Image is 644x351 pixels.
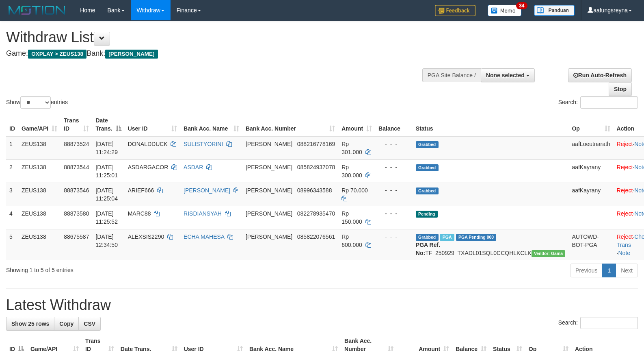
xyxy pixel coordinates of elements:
span: Grabbed [416,187,439,194]
img: MOTION_logo.png [6,4,68,16]
span: Marked by aafpengsreynich [440,234,454,241]
input: Search: [580,96,638,109]
th: User ID: activate to sort column ascending [125,113,180,136]
a: ECHA MAHESA [184,233,224,240]
td: TF_250929_TXADL01SQL0CCQHLKCLK [413,229,569,260]
a: 1 [602,264,616,277]
h1: Latest Withdraw [6,297,638,313]
span: [DATE] 11:25:01 [95,164,118,179]
span: Grabbed [416,164,439,171]
a: Reject [617,210,633,217]
th: Balance [375,113,413,136]
a: Reject [617,187,633,194]
span: Copy 088216778169 to clipboard [297,141,335,147]
span: OXPLAY > ZEUS138 [28,50,86,59]
span: 88873580 [64,210,89,217]
th: Date Trans.: activate to sort column descending [92,113,124,136]
a: Copy [54,317,79,331]
a: Run Auto-Refresh [568,68,632,82]
img: panduan.png [534,5,575,16]
span: 88873544 [64,164,89,170]
a: CSV [78,317,101,331]
span: PGA Pending [456,234,497,241]
span: Rp 301.000 [341,141,362,155]
td: aafKayrany [568,183,613,206]
span: [DATE] 11:25:52 [95,210,118,225]
span: Copy [59,320,73,327]
td: ZEUS138 [18,183,61,206]
span: ALEXSIS2290 [128,233,164,240]
img: Button%20Memo.svg [488,5,522,16]
a: ASDAR [184,164,203,170]
button: None selected [481,68,535,82]
td: aafKayrany [568,159,613,183]
td: ZEUS138 [18,229,61,260]
span: [PERSON_NAME] [246,233,292,240]
div: - - - [378,186,409,194]
h1: Withdraw List [6,29,421,46]
td: ZEUS138 [18,136,61,160]
span: ASDARGACOR [128,164,169,170]
span: Rp 70.000 [341,187,368,194]
span: Vendor URL: https://trx31.1velocity.biz [532,250,566,257]
div: - - - [378,140,409,148]
img: Feedback.jpg [435,5,475,16]
td: 1 [6,136,18,160]
div: - - - [378,209,409,218]
span: [DATE] 11:25:04 [95,187,118,202]
span: 88675587 [64,233,89,240]
span: [DATE] 11:24:29 [95,141,118,155]
select: Showentries [20,96,51,109]
a: Next [616,264,638,277]
a: Reject [617,233,633,240]
a: Previous [570,264,603,277]
span: Rp 150.000 [341,210,362,225]
span: 88873546 [64,187,89,194]
span: Pending [416,211,438,218]
td: ZEUS138 [18,206,61,229]
th: Op: activate to sort column ascending [568,113,613,136]
span: [PERSON_NAME] [246,210,292,217]
label: Search: [558,96,638,109]
td: 5 [6,229,18,260]
span: 88873524 [64,141,89,147]
a: Note [618,250,631,256]
b: PGA Ref. No: [416,242,440,256]
span: Copy 085824937078 to clipboard [297,164,335,170]
th: Game/API: activate to sort column ascending [18,113,61,136]
label: Search: [558,317,638,329]
a: [PERSON_NAME] [184,187,230,194]
span: Grabbed [416,141,439,148]
span: MARC88 [128,210,151,217]
div: - - - [378,163,409,171]
span: Grabbed [416,234,439,241]
div: Showing 1 to 5 of 5 entries [6,263,262,274]
th: Amount: activate to sort column ascending [338,113,375,136]
span: Copy 082278935470 to clipboard [297,210,335,217]
label: Show entries [6,96,68,109]
th: Status [413,113,569,136]
a: Reject [617,141,633,147]
span: [PERSON_NAME] [246,141,292,147]
a: Reject [617,164,633,170]
td: ZEUS138 [18,159,61,183]
span: [PERSON_NAME] [105,50,158,59]
span: [PERSON_NAME] [246,187,292,194]
div: - - - [378,233,409,241]
td: 4 [6,206,18,229]
td: 2 [6,159,18,183]
span: CSV [84,320,95,327]
td: 3 [6,183,18,206]
span: [PERSON_NAME] [246,164,292,170]
input: Search: [580,317,638,329]
span: [DATE] 12:34:50 [95,233,118,248]
a: RISDIANSYAH [184,210,222,217]
span: DONALDDUCK [128,141,168,147]
span: 34 [516,2,527,9]
a: Show 25 rows [6,317,54,331]
span: Rp 300.000 [341,164,362,179]
td: aafLoeutnarath [568,136,613,160]
th: Trans ID: activate to sort column ascending [61,113,92,136]
span: Rp 600.000 [341,233,362,248]
span: Copy 08996343588 to clipboard [297,187,332,194]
